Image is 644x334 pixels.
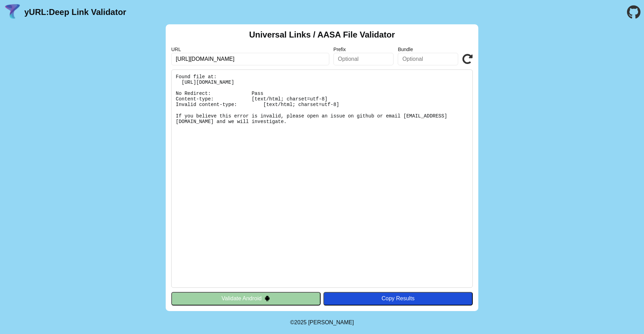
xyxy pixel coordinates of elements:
[171,53,329,65] input: Required
[333,53,394,65] input: Optional
[290,311,354,334] footer: ©
[3,3,22,21] img: yURL Logo
[327,295,469,302] div: Copy Results
[171,70,473,288] pre: Found file at: [URL][DOMAIN_NAME] No Redirect: Pass Content-type: [text/html; charset=utf-8] Inva...
[323,292,473,305] button: Copy Results
[249,30,395,40] h2: Universal Links / AASA File Validator
[264,295,270,301] img: droidIcon.svg
[333,47,394,52] label: Prefix
[398,47,458,52] label: Bundle
[171,47,329,52] label: URL
[308,319,354,325] a: Michael Ibragimchayev's Personal Site
[24,7,126,17] a: yURL:Deep Link Validator
[294,319,307,325] span: 2025
[398,53,458,65] input: Optional
[171,292,321,305] button: Validate Android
